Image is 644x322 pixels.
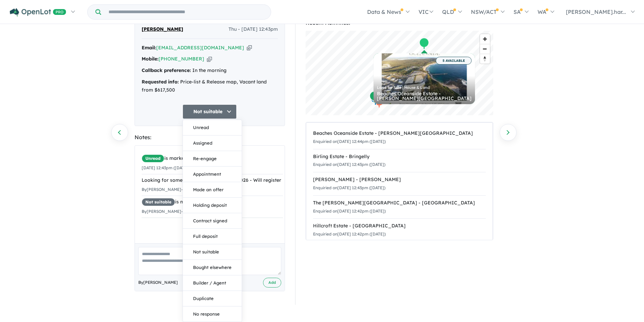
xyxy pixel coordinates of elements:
button: Zoom out [480,44,490,54]
div: Notes: [135,133,285,142]
button: Holding deposit [183,198,242,213]
span: Thu - [DATE] 12:43pm [229,25,278,33]
button: Made an offer [183,182,242,198]
button: Bought elsewhere [183,260,242,275]
button: Full deposit [183,229,242,244]
small: Enquiried on [DATE] 12:43pm ([DATE]) [313,162,385,167]
small: By [PERSON_NAME] - [DATE] 10:37am ([DATE]) [142,187,231,192]
button: Appointment [183,167,242,182]
div: Not suitable [183,120,242,322]
button: Builder / Agent [183,275,242,291]
button: Not suitable [183,244,242,260]
small: Enquiried on [DATE] 12:43pm ([DATE]) [313,185,385,190]
strong: Requested info: [142,79,179,85]
strong: Email: [142,45,156,51]
div: is marked. [142,154,283,163]
div: Birling Estate - Bringelly [313,153,486,161]
img: Openlot PRO Logo White [10,8,66,17]
small: Enquiried on [DATE] 12:42pm ([DATE]) [313,208,386,214]
strong: Mobile: [142,56,159,62]
a: [PERSON_NAME] - [PERSON_NAME]Enquiried on[DATE] 12:43pm ([DATE]) [313,172,486,196]
div: Land for Sale | House & Land [377,86,472,90]
a: The [PERSON_NAME][GEOGRAPHIC_DATA] - [GEOGRAPHIC_DATA]Enquiried on[DATE] 12:42pm ([DATE]) [313,195,486,219]
a: Birling Estate - BringellyEnquiried on[DATE] 12:43pm ([DATE]) [313,149,486,173]
button: Copy [207,55,212,63]
div: Map marker [419,38,429,50]
button: Duplicate [183,291,242,306]
button: Assigned [183,135,242,151]
span: By [PERSON_NAME] [138,279,178,286]
a: Beaches Oceanside Estate - [PERSON_NAME][GEOGRAPHIC_DATA]Enquiried on[DATE] 12:44pm ([DATE]) [313,126,486,149]
input: Try estate name, suburb, builder or developer [102,5,269,19]
a: 5 AVAILABLE Land for Sale | House & Land Beaches Oceanside Estate - [PERSON_NAME][GEOGRAPHIC_DATA] [374,53,475,104]
div: Map marker [369,91,379,103]
button: Unread [183,120,242,135]
small: Enquiried on [DATE] 12:42pm ([DATE]) [313,231,386,237]
span: Reset bearing to north [480,54,490,64]
a: [PHONE_NUMBER] [159,56,204,62]
small: [DATE] 12:43pm ([DATE]) [142,165,190,170]
div: Hillcroft Estate - [GEOGRAPHIC_DATA] [313,222,486,230]
a: [EMAIL_ADDRESS][DOMAIN_NAME] [156,45,244,51]
small: Enquiried on [DATE] 12:44pm ([DATE]) [313,139,386,144]
div: [PERSON_NAME] - [PERSON_NAME] [313,176,486,184]
span: [PERSON_NAME] [142,25,183,33]
small: By [PERSON_NAME] - [DATE] 10:37am ([DATE]) [142,209,231,214]
button: No response [183,306,242,322]
div: In the morning [142,67,278,75]
span: [PERSON_NAME].har... [566,8,626,15]
button: Contract signed [183,213,242,229]
span: Unread [142,154,164,163]
canvas: Map [306,31,493,115]
a: Hillcroft Estate - [GEOGRAPHIC_DATA]Enquiried on[DATE] 12:42pm ([DATE]) [313,218,486,242]
button: Zoom in [480,34,490,44]
div: Price-list & Release map, Vacant land from $617,500 [142,78,278,94]
div: The [PERSON_NAME][GEOGRAPHIC_DATA] - [GEOGRAPHIC_DATA] [313,199,486,207]
button: Re-engage [183,151,242,167]
button: Reset bearing to north [480,54,490,64]
div: Beaches Oceanside Estate - [PERSON_NAME][GEOGRAPHIC_DATA] [313,129,486,138]
button: Not suitable [183,104,237,119]
div: Beaches Oceanside Estate - [PERSON_NAME][GEOGRAPHIC_DATA] [377,91,472,101]
button: Copy [247,44,252,51]
button: Add [263,278,281,288]
div: is marked. [142,198,283,206]
span: Not suitable [142,198,175,206]
span: 5 AVAILABLE [436,57,472,65]
div: Looking for something registering in late 2026 - Will register [142,176,283,184]
strong: Callback preference: [142,67,191,73]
